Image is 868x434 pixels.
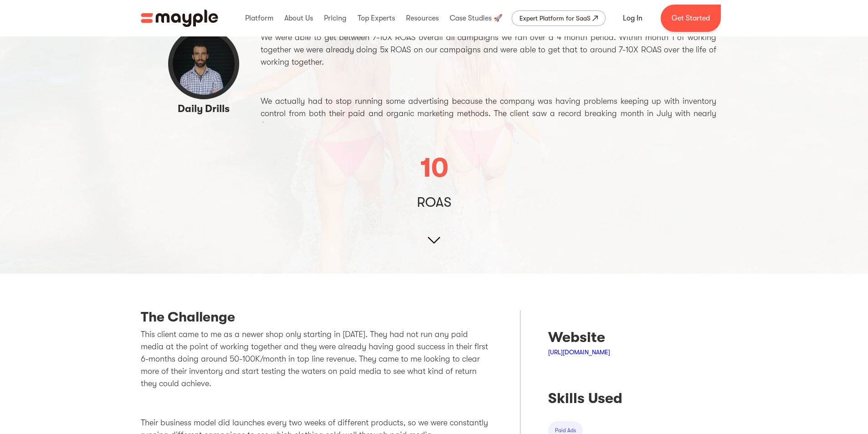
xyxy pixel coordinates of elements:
img: Mayple logo [141,10,218,27]
div: Platform [243,4,276,33]
div: Resources [404,4,441,33]
div: Pricing [322,4,349,33]
div: About Us [282,4,315,33]
p: This client came to me as a newer shop only starting in [DATE]. They had not run any paid media a... [141,328,493,390]
div: Skills Used [548,389,622,408]
div: Top Experts [355,4,397,33]
div: Expert Platform for SaaS [519,13,591,24]
div: Website [548,328,622,347]
a: home [141,10,218,27]
h3: The Challenge [141,310,493,328]
a: Get Started [661,5,721,32]
a: Expert Platform for SaaS [512,10,606,26]
a: [URL][DOMAIN_NAME] [548,348,610,356]
a: Log In [612,7,653,29]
